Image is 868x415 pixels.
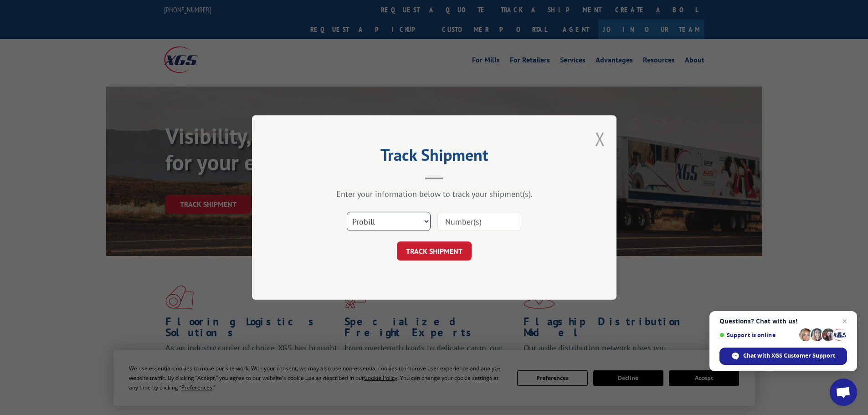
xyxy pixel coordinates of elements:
[719,348,847,365] div: Chat with XGS Customer Support
[830,379,857,406] div: Open chat
[437,212,521,231] input: Number(s)
[743,352,835,360] span: Chat with XGS Customer Support
[298,149,571,166] h2: Track Shipment
[298,189,571,199] div: Enter your information below to track your shipment(s).
[839,316,850,327] span: Close chat
[719,318,847,325] span: Questions? Chat with us!
[397,241,472,261] button: TRACK SHIPMENT
[719,332,796,338] span: Support is online
[595,127,605,151] button: Close modal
